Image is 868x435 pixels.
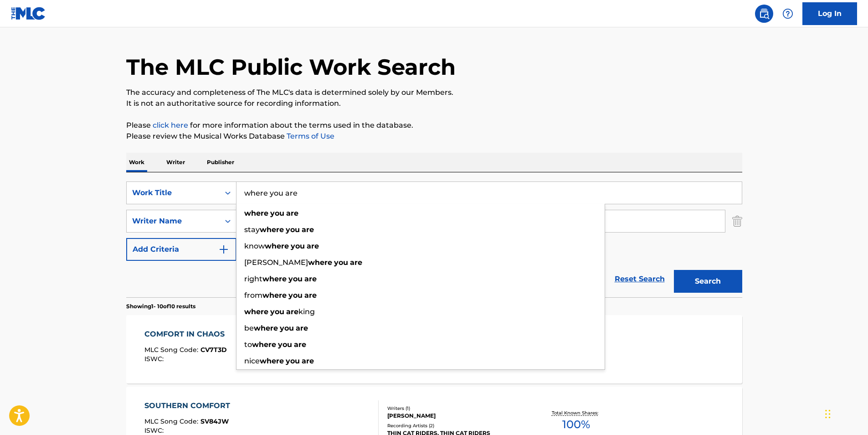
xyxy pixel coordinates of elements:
[265,242,289,250] strong: where
[11,7,46,20] img: MLC Logo
[252,340,276,349] strong: where
[126,238,236,261] button: Add Criteria
[244,225,260,234] span: stay
[302,357,314,365] strong: are
[144,329,229,340] div: COMFORT IN CHAOS
[144,355,166,363] span: ISWC :
[244,209,268,217] strong: where
[552,409,601,416] p: Total Known Shares:
[732,210,742,233] img: Delete Criterion
[218,244,229,255] img: 9d2ae6d4665cec9f34b9.svg
[307,242,319,250] strong: are
[126,153,147,172] p: Work
[308,258,332,267] strong: where
[286,225,300,234] strong: you
[286,209,298,217] strong: are
[288,274,303,283] strong: you
[126,53,456,81] h1: The MLC Public Work Search
[200,417,229,425] span: SV84JW
[562,416,590,433] span: 100 %
[144,400,235,411] div: SOUTHERN COMFORT
[200,346,227,354] span: CV7T3D
[126,315,742,383] a: COMFORT IN CHAOSMLC Song Code:CV7T3DISWC:Writers (1)[PERSON_NAME]Recording Artists (28)[PERSON_NA...
[759,8,770,19] img: search
[802,2,857,25] a: Log In
[387,422,525,429] div: Recording Artists ( 2 )
[132,216,214,227] div: Writer Name
[144,426,166,435] span: ISWC :
[260,225,284,234] strong: where
[304,291,317,300] strong: are
[262,274,287,283] strong: where
[153,121,188,129] a: click here
[144,417,200,425] span: MLC Song Code :
[262,291,287,300] strong: where
[387,412,525,420] div: [PERSON_NAME]
[782,8,793,19] img: help
[126,302,195,311] p: Showing 1 - 10 of 10 results
[822,391,868,435] iframe: Chat Widget
[132,187,214,198] div: Work Title
[244,291,262,300] span: from
[825,400,831,428] div: Drag
[126,87,742,98] p: The accuracy and completeness of The MLC's data is determined solely by our Members.
[254,324,278,332] strong: where
[126,98,742,109] p: It is not an authoritative source for recording information.
[244,307,268,316] strong: where
[286,307,298,316] strong: are
[126,181,742,297] form: Search Form
[164,153,188,172] p: Writer
[294,340,306,349] strong: are
[779,5,797,23] div: Help
[244,324,254,332] span: be
[302,225,314,234] strong: are
[260,357,284,365] strong: where
[304,274,317,283] strong: are
[126,120,742,131] p: Please for more information about the terms used in the database.
[270,209,284,217] strong: you
[298,307,315,316] span: king
[244,340,252,349] span: to
[244,357,260,365] span: nice
[144,346,200,354] span: MLC Song Code :
[350,258,362,267] strong: are
[334,258,348,267] strong: you
[610,269,669,289] a: Reset Search
[278,340,292,349] strong: you
[387,405,525,412] div: Writers ( 1 )
[286,357,300,365] strong: you
[288,291,303,300] strong: you
[674,270,742,293] button: Search
[296,324,308,332] strong: are
[204,153,237,172] p: Publisher
[244,274,262,283] span: right
[755,5,773,23] a: Public Search
[126,131,742,142] p: Please review the Musical Works Database
[291,242,305,250] strong: you
[285,132,334,140] a: Terms of Use
[244,242,265,250] span: know
[270,307,284,316] strong: you
[244,258,308,267] span: [PERSON_NAME]
[280,324,294,332] strong: you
